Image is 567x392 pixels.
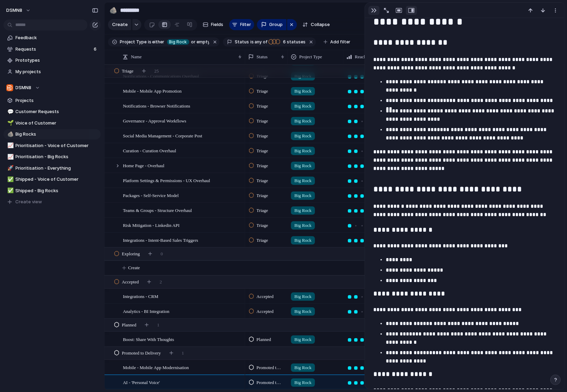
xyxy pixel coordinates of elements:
[160,279,162,286] span: 2
[123,363,189,371] span: Mobile - Mobile App Modernisation
[16,108,98,115] span: Customer Requests
[6,120,13,127] button: 🌱
[257,162,268,169] span: Triage
[3,197,101,207] button: Create view
[294,177,311,184] span: Big Rock
[235,39,249,45] span: Status
[3,5,34,16] button: DSMN8
[123,206,192,214] span: Teams & Groups - Structure Overhaul
[294,222,311,229] span: Big Rock
[257,103,268,110] span: Triage
[294,133,311,139] span: Big Rock
[299,53,322,60] span: Project Type
[240,21,251,28] span: Filter
[6,7,22,14] span: DSMN8
[6,142,13,149] button: 📈
[169,39,187,45] span: Big Rock
[257,308,274,315] span: Accepted
[294,192,311,199] span: Big Rock
[16,97,98,104] span: Projects
[294,308,311,315] span: Big Rock
[257,192,268,199] span: Triage
[190,39,209,45] span: or empty
[257,237,268,244] span: Triage
[108,19,131,30] button: Create
[123,117,186,125] span: Governance - Approval Workflows
[294,103,311,110] span: Big Rock
[3,186,101,196] a: ✅Shipped - Big Rocks
[300,19,333,30] button: Collapse
[16,68,98,75] span: My projects
[154,68,159,75] span: 25
[311,21,330,28] span: Collapse
[147,38,166,46] button: iseither
[294,207,311,214] span: Big Rock
[249,38,269,46] button: isany of
[294,237,311,244] span: Big Rock
[3,174,101,185] a: ✅Shipped - Voice of Customer
[3,163,101,173] a: 🚀Prioritisation - Everything
[211,21,224,28] span: Fields
[257,293,274,300] span: Accepted
[16,120,98,127] span: Voice of Customer
[257,177,268,184] span: Triage
[257,336,271,343] span: Planned
[161,250,163,257] span: 0
[257,118,268,125] span: Triage
[123,131,202,139] span: Social Media Management - Corporate Post
[3,152,101,162] a: 📈Prioritisation - Big Rocks
[122,279,139,286] span: Accepted
[94,46,98,53] span: 6
[112,21,128,28] span: Create
[16,198,42,205] span: Create view
[281,39,306,45] span: statuses
[16,46,92,53] span: Requests
[131,53,142,60] span: Name
[257,53,268,60] span: Status
[7,164,12,172] div: 🚀
[122,350,161,357] span: Promoted to Delivery
[122,250,140,257] span: Exploring
[3,55,101,66] a: Prototypes
[3,140,101,151] a: 📈Prioritisation - Voice of Customer
[157,322,160,329] span: 1
[123,378,160,386] span: AI - 'Personal Voice'
[3,95,101,106] a: Projects
[330,39,350,45] span: Add filter
[200,19,226,30] button: Fields
[3,44,101,54] a: Requests6
[3,106,101,117] a: 💬Customer Requests
[3,118,101,128] a: 🌱Voice of Customer
[109,6,117,15] div: 🪨
[294,364,311,371] span: Big Rock
[269,21,283,28] span: Group
[3,67,101,77] a: My projects
[3,129,101,139] a: 🪨Big Rocks
[257,222,268,229] span: Triage
[7,130,12,138] div: 🪨
[123,102,190,110] span: Notifications - Browser Notifications
[6,153,13,160] button: 📈
[6,131,13,138] button: 🪨
[294,147,311,154] span: Big Rock
[7,153,12,161] div: 📈
[123,292,158,300] span: Integrations - CRM
[6,108,13,115] button: 💬
[6,187,13,194] button: ✅
[123,191,179,199] span: Packages - Self-Service Model
[151,39,165,45] span: either
[123,307,169,315] span: Analytics - BI Integration
[16,57,98,64] span: Prototypes
[148,39,151,45] span: is
[3,83,101,93] button: DSMN8
[6,176,13,183] button: ✅
[257,147,268,154] span: Triage
[319,37,355,47] button: Add filter
[257,364,282,371] span: Promoted to Delivery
